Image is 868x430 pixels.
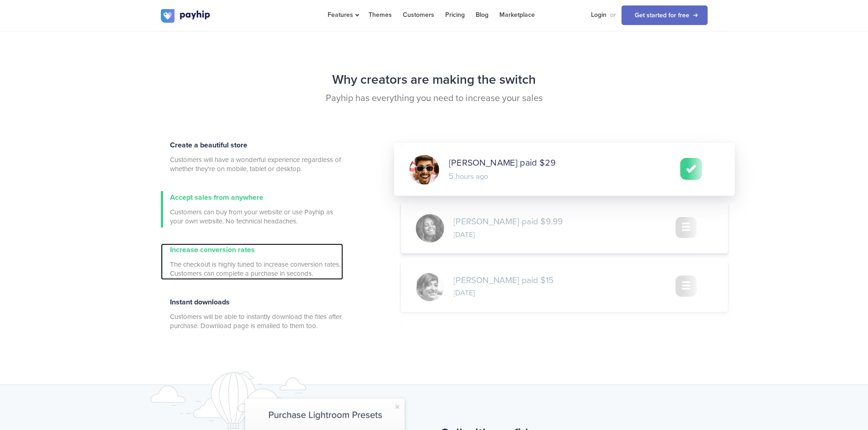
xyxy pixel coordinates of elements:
[161,296,343,332] a: Instant downloads Customers will be able to instantly download the files after purchase. Download...
[161,9,211,23] img: logo.svg
[170,155,343,173] span: Customers will have a wonderful experience regardless of whether they're on mobile, tablet or des...
[328,11,358,19] span: Features
[449,157,555,170] span: [PERSON_NAME] paid $29
[161,191,343,228] a: Accept sales from anywhere Customers can buy from your website or use Payhip as your own website....
[449,171,488,182] span: 5 hours ago
[161,139,343,175] a: Create a beautiful store Customers will have a wonderful experience regardless of whether they're...
[453,230,474,240] span: [DATE]
[170,260,343,278] span: The checkout is highly tuned to increase conversion rates. Customers can complete a purchase in s...
[170,207,343,226] span: Customers can buy from your website or use Payhip as your own website. No technical headaches.
[453,288,474,299] span: [DATE]
[453,216,563,228] span: [PERSON_NAME] paid $9.99
[453,275,554,287] span: [PERSON_NAME] paid $15
[170,312,343,330] span: Customers will be able to instantly download the files after purchase. Download page is emailed t...
[170,141,247,150] span: Create a beautiful store
[161,92,708,105] p: Payhip has everything you need to increase your sales
[170,245,255,254] span: Increase conversion rates
[621,5,708,25] a: Get started for free
[161,68,708,92] h2: Why creators are making the switch
[170,193,263,202] span: Accept sales from anywhere
[161,243,343,280] a: Increase conversion rates The checkout is highly tuned to increase conversion rates. Customers ca...
[170,298,230,307] span: Instant downloads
